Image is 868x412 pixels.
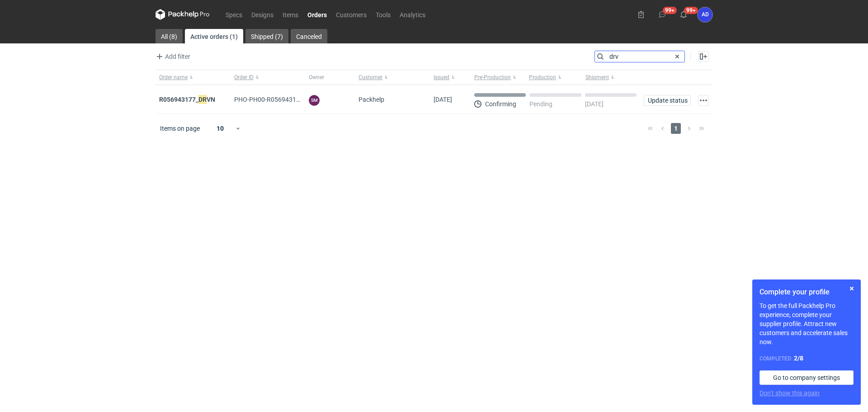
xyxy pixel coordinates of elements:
[159,74,188,81] span: Order name
[527,70,584,85] button: Production
[529,74,556,81] span: Production
[471,70,527,85] button: Pre-Production
[529,100,552,108] p: Pending
[434,96,452,103] span: 25/09/2025
[846,283,857,294] button: Skip for now
[291,29,327,43] a: Canceled
[159,95,215,104] a: R056943177_DRVN
[698,95,709,106] button: Actions
[759,287,854,298] h1: Complete your profile
[759,354,854,363] div: Completed:
[156,70,231,85] button: Order name
[698,7,712,22] div: Anita Dolczewska
[185,29,243,43] a: Active orders (1)
[698,7,712,22] button: AD
[221,9,247,20] a: Specs
[584,70,640,85] button: Shipment
[206,122,235,135] div: 10
[156,9,210,20] svg: Packhelp Pro
[309,74,324,81] span: Owner
[359,74,382,81] span: Customer
[434,74,449,81] span: Issued
[278,9,303,20] a: Items
[759,388,820,398] button: Don’t show this again
[655,7,670,22] button: 99+
[160,124,200,133] span: Items on page
[245,29,288,43] a: Shipped (7)
[474,74,511,81] span: Pre-Production
[794,355,803,362] strong: 2 / 8
[359,96,384,103] span: Packhelp
[395,9,430,20] a: Analytics
[309,95,320,106] figcaption: SM
[247,9,278,20] a: Designs
[198,95,207,104] em: DR
[234,95,323,104] span: PHO-PH00-R056943177_DRVN
[585,74,609,81] span: Shipment
[355,70,430,85] button: Customer
[595,51,684,62] input: Search
[644,95,691,106] button: Update status
[154,51,190,62] span: Add filter
[156,29,183,43] a: All (8)
[234,74,254,81] span: Order ID
[648,97,687,104] span: Update status
[759,301,854,346] p: To get the full Packhelp Pro experience, complete your supplier profile. Attract new customers an...
[371,9,395,20] a: Tools
[154,51,191,62] button: Add filter
[331,9,371,20] a: Customers
[759,370,854,385] a: Go to company settings
[485,100,516,108] p: Confirming
[303,9,331,20] a: Orders
[671,123,681,134] span: 1
[676,7,691,22] button: 99+
[585,100,604,108] p: [DATE]
[231,70,306,85] button: Order ID
[430,70,471,85] button: Issued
